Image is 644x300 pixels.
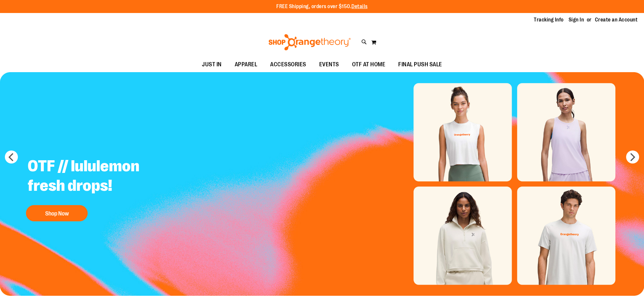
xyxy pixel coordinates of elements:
img: Shop Orangetheory [268,34,352,50]
button: prev [5,150,18,163]
span: ACCESSORIES [270,57,306,72]
a: OTF // lululemon fresh drops! Shop Now [23,151,184,225]
span: APPAREL [235,57,257,72]
button: Shop Now [26,205,88,221]
span: EVENTS [319,57,339,72]
span: OTF AT HOME [352,57,386,72]
button: next [626,150,639,163]
span: FINAL PUSH SALE [398,57,442,72]
a: Sign In [569,16,584,23]
p: FREE Shipping, orders over $150. [276,3,368,10]
span: JUST IN [202,57,222,72]
a: Tracking Info [534,16,564,23]
h2: OTF // lululemon fresh drops! [23,151,184,202]
a: Details [351,4,368,9]
a: Create an Account [595,16,638,23]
